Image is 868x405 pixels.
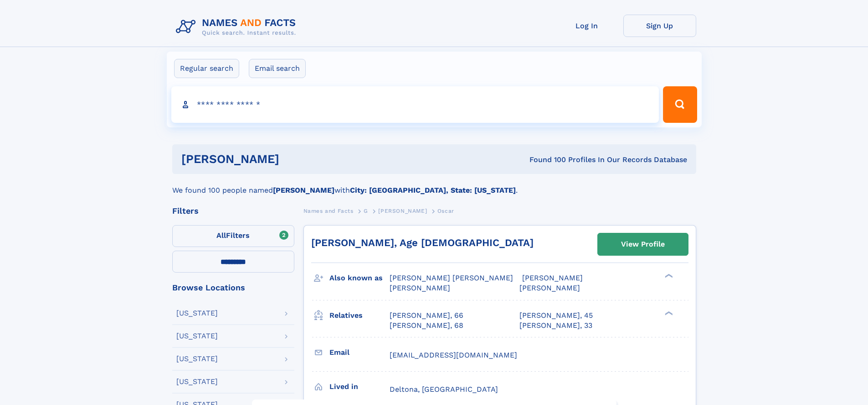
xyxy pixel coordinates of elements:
[181,153,405,165] h1: [PERSON_NAME]
[663,86,697,123] button: Search Button
[329,308,390,323] h3: Relatives
[172,174,696,196] div: We found 100 people named with .
[311,237,534,248] a: [PERSON_NAME], Age [DEMOGRAPHIC_DATA]
[404,155,687,165] div: Found 100 Profiles In Our Records Database
[350,186,516,195] b: City: [GEOGRAPHIC_DATA], State: [US_STATE]
[176,355,218,363] div: [US_STATE]
[329,379,390,394] h3: Lived in
[172,15,303,39] img: Logo Names and Facts
[598,233,688,255] a: View Profile
[172,225,294,247] label: Filters
[390,321,463,331] a: [PERSON_NAME], 68
[519,284,580,292] span: [PERSON_NAME]
[519,321,592,331] a: [PERSON_NAME], 33
[364,208,368,214] span: G
[273,186,334,195] b: [PERSON_NAME]
[378,208,427,214] span: [PERSON_NAME]
[390,351,517,359] span: [EMAIL_ADDRESS][DOMAIN_NAME]
[176,378,218,385] div: [US_STATE]
[623,15,696,37] a: Sign Up
[378,205,427,216] a: [PERSON_NAME]
[176,332,218,340] div: [US_STATE]
[437,208,454,214] span: Oscar
[303,205,354,216] a: Names and Facts
[550,15,623,37] a: Log In
[519,310,593,321] a: [PERSON_NAME], 45
[171,86,659,123] input: search input
[364,205,368,216] a: G
[216,231,226,240] span: All
[390,385,498,394] span: Deltona, [GEOGRAPHIC_DATA]
[172,284,294,292] div: Browse Locations
[663,273,673,279] div: ❯
[522,274,583,282] span: [PERSON_NAME]
[174,59,239,78] label: Regular search
[329,270,390,286] h3: Also known as
[329,345,390,360] h3: Email
[390,310,463,321] a: [PERSON_NAME], 66
[249,59,306,78] label: Email search
[621,234,665,255] div: View Profile
[390,274,513,282] span: [PERSON_NAME] [PERSON_NAME]
[663,310,673,316] div: ❯
[172,207,294,215] div: Filters
[176,310,218,317] div: [US_STATE]
[390,284,450,292] span: [PERSON_NAME]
